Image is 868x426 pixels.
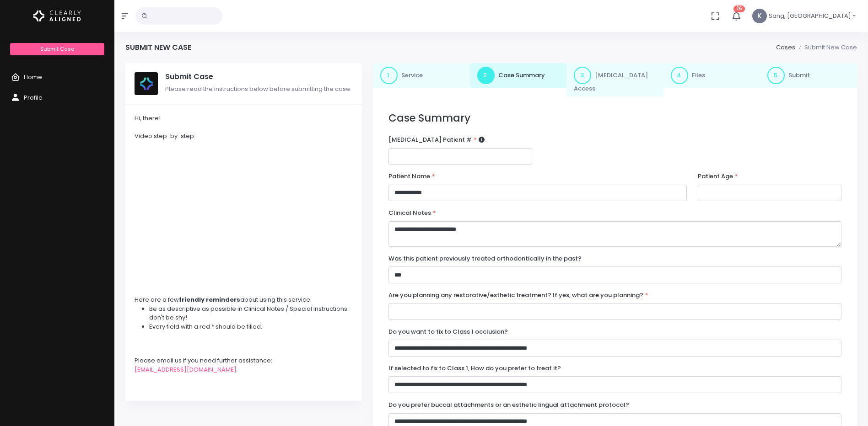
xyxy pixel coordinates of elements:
a: [EMAIL_ADDRESS][DOMAIN_NAME] [135,365,237,374]
strong: friendly reminders [179,295,240,304]
h4: Submit New Case [125,43,191,52]
a: 1.Service [373,63,470,88]
div: Video step-by-step: [135,132,353,141]
a: 3.[MEDICAL_DATA] Access [566,63,663,97]
span: 26 [733,5,745,12]
span: 2. [477,67,495,84]
div: Here are a few about using this service: [135,295,353,304]
li: Submit New Case [795,43,857,52]
h5: Submit Case [165,72,353,81]
a: Cases [776,43,795,52]
a: Submit Case [10,43,104,55]
label: Are you planning any restorative/esthetic treatment? If yes, what are you planning? [388,291,648,300]
label: [MEDICAL_DATA] Patient # [388,135,485,144]
a: 5.Submit [760,63,857,88]
a: 4.Files [663,63,760,88]
span: Home [24,73,42,81]
span: K [752,9,767,23]
li: Every field with a red * should be filled. [149,322,353,331]
a: 2.Case Summary [470,63,567,88]
label: Was this patient previously treated orthodontically in the past? [388,254,582,263]
span: Please read the instructions below before submitting the case. [165,85,351,93]
span: 5. [767,67,785,84]
label: Clinical Notes [388,208,436,218]
label: Do you want to fix to Class 1 occlusion? [388,327,508,336]
span: 3. [574,67,591,84]
label: Patient Name [388,172,435,181]
li: Be as descriptive as possible in Clinical Notes / Special Instructions: don't be shy! [149,304,353,322]
span: 4. [671,67,688,84]
h3: Case Summary [388,112,841,124]
label: If selected to fix to Class 1, How do you prefer to treat it? [388,364,561,373]
label: Do you prefer buccal attachments or an esthetic lingual attachment protocol? [388,400,629,410]
div: Please email us if you need further assistance: [135,356,353,365]
span: Sang, [GEOGRAPHIC_DATA] [769,11,851,21]
span: Profile [24,93,43,102]
span: Submit Case [40,45,74,53]
div: Hi, there! [135,114,353,123]
label: Patient Age [698,172,738,181]
span: 1. [380,67,398,84]
img: Logo Horizontal [33,6,81,26]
